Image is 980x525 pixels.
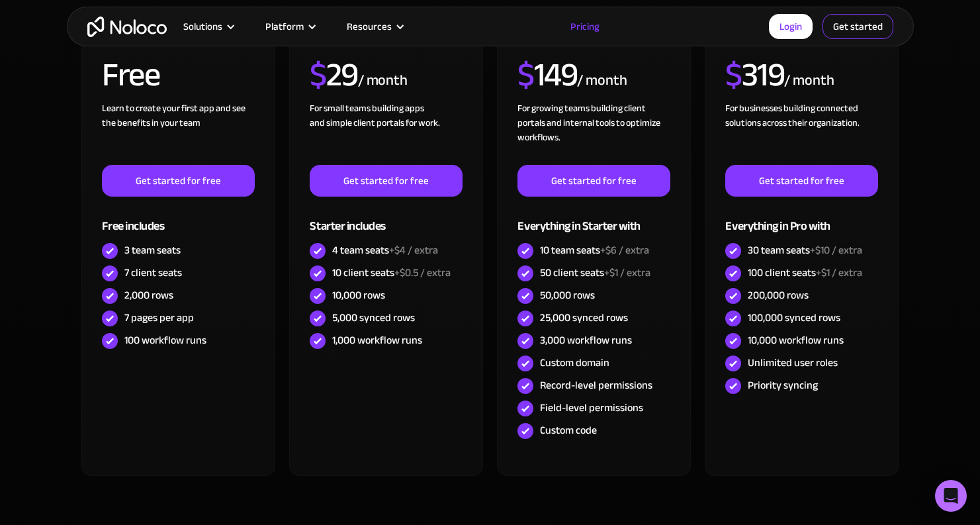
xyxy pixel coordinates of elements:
div: 1,000 workflow runs [332,333,422,348]
h2: 319 [725,58,784,91]
div: 10,000 workflow runs [748,333,844,348]
h2: 29 [310,58,358,91]
a: Login [769,14,813,39]
a: Get started for free [102,165,254,197]
div: 3 team seats [124,243,181,258]
span: $ [517,44,534,106]
div: Unlimited user roles [748,356,838,370]
div: 30 team seats [748,243,862,258]
a: Get started [823,14,893,39]
a: home [87,17,167,37]
div: For businesses building connected solutions across their organization. ‍ [725,101,877,165]
div: Priority syncing [748,378,818,393]
span: $ [725,44,742,106]
div: 50 client seats [540,265,650,280]
div: Custom code [540,423,597,438]
div: Solutions [183,18,222,35]
h2: 149 [517,58,577,91]
span: $ [310,44,326,106]
span: +$4 / extra [389,240,438,260]
a: Get started for free [310,165,462,197]
div: Resources [330,18,418,35]
div: 3,000 workflow runs [540,333,632,348]
div: 4 team seats [332,243,438,258]
a: Pricing [554,18,616,35]
span: +$1 / extra [604,263,650,283]
div: / month [577,70,627,91]
div: 10 team seats [540,243,649,258]
div: Free includes [102,197,254,240]
span: +$6 / extra [600,240,649,260]
div: Open Intercom Messenger [935,480,967,512]
a: Get started for free [725,165,877,197]
h2: Free [102,58,159,91]
div: / month [358,70,408,91]
div: 5,000 synced rows [332,310,415,325]
div: 100 workflow runs [124,333,206,348]
div: Record-level permissions [540,378,652,393]
div: 7 client seats [124,265,182,280]
div: Everything in Pro with [725,197,877,240]
div: 50,000 rows [540,288,595,303]
div: For small teams building apps and simple client portals for work. ‍ [310,101,462,165]
div: Resources [347,18,392,35]
div: Field-level permissions [540,401,643,415]
div: For growing teams building client portals and internal tools to optimize workflows. [517,101,670,165]
div: Everything in Starter with [517,197,670,240]
div: / month [784,70,834,91]
div: Starter includes [310,197,462,240]
div: 10 client seats [332,265,451,280]
div: 100,000 synced rows [748,310,840,325]
div: Solutions [167,18,249,35]
div: Custom domain [540,356,609,370]
div: 10,000 rows [332,288,385,303]
div: Learn to create your first app and see the benefits in your team ‍ [102,101,254,165]
div: Platform [265,18,304,35]
div: 2,000 rows [124,288,173,303]
div: 25,000 synced rows [540,310,628,325]
div: 100 client seats [748,265,862,280]
a: Get started for free [517,165,670,197]
div: Platform [249,18,330,35]
div: 200,000 rows [748,288,809,303]
span: +$1 / extra [816,263,862,283]
span: +$10 / extra [810,240,862,260]
span: +$0.5 / extra [394,263,451,283]
div: 7 pages per app [124,310,194,325]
